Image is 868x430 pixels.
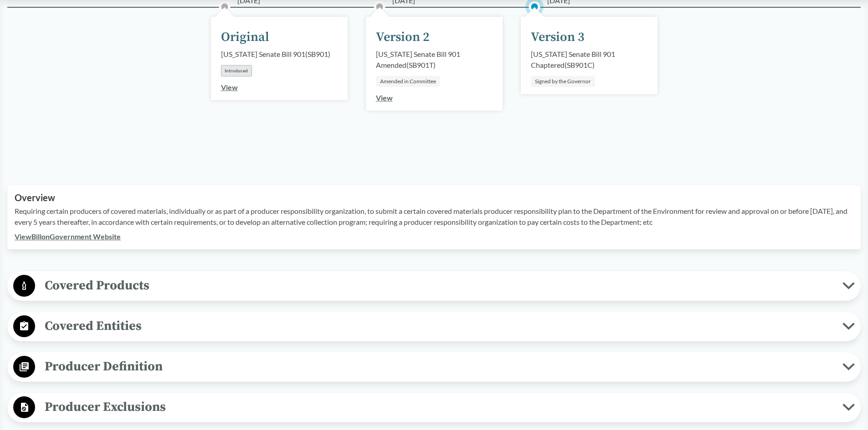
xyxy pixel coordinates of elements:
div: [US_STATE] Senate Bill 901 Chaptered ( SB901C ) [531,49,647,71]
span: Producer Definition [35,356,842,377]
div: [US_STATE] Senate Bill 901 ( SB901 ) [221,49,330,60]
button: Covered Entities [10,315,858,338]
button: Covered Products [10,274,858,298]
div: [US_STATE] Senate Bill 901 Amended ( SB901T ) [376,49,493,71]
a: View [376,93,393,102]
span: Covered Entities [35,316,842,336]
div: Original [221,28,269,47]
div: Introduced [221,65,252,76]
div: Signed by the Governor [531,76,595,87]
div: Version 2 [376,28,430,47]
div: Version 3 [531,28,585,47]
button: Producer Exclusions [10,396,858,419]
h2: Overview [15,192,853,203]
button: Producer Definition [10,355,858,379]
p: Requiring certain producers of covered materials, individually or as part of a producer responsib... [15,206,853,228]
span: Covered Products [35,275,842,296]
a: ViewBillonGovernment Website [15,232,121,241]
a: View [221,83,238,91]
span: Producer Exclusions [35,397,842,417]
div: Amended in Committee [376,76,440,87]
